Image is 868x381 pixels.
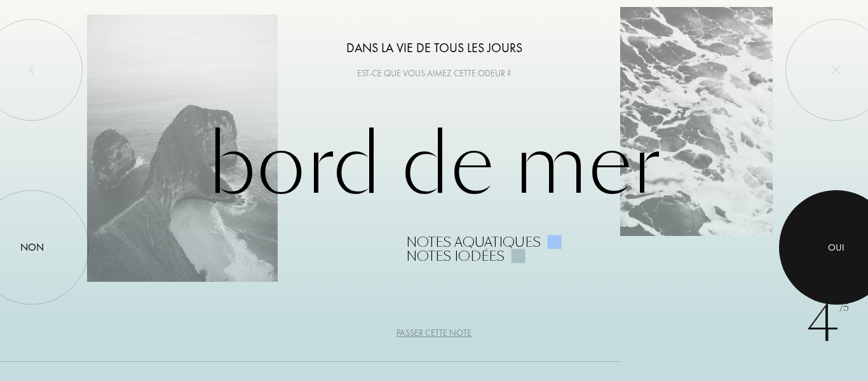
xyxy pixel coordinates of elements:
div: Non [20,240,44,255]
div: Passer cette note [397,326,471,340]
div: Notes iodées [406,249,505,263]
img: left_onboard.svg [27,65,37,75]
img: quit_onboard.svg [831,65,841,75]
div: Notes aquatiques [406,235,541,249]
div: Oui [828,240,844,255]
div: 4 [806,286,849,362]
div: Bord de Mer [87,118,782,263]
span: /5 [839,301,849,315]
